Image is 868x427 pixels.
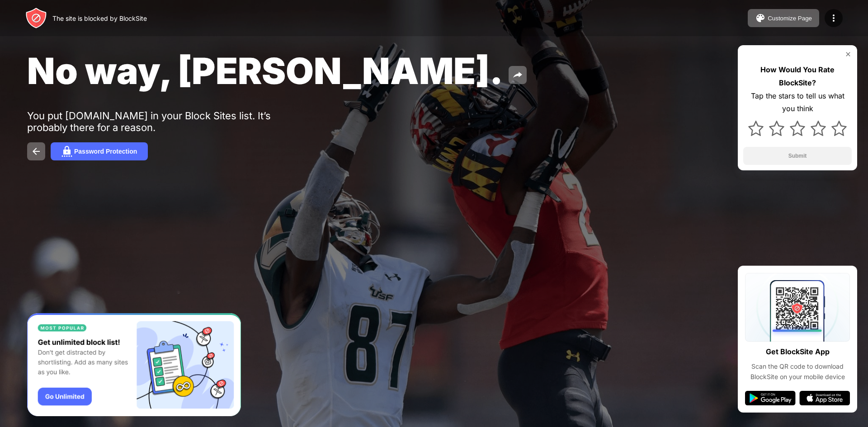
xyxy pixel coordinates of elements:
[790,121,805,136] img: star.svg
[743,63,852,89] div: How Would You Rate BlockSite?
[748,9,819,27] button: Customize Page
[27,313,241,417] iframe: Banner
[743,89,852,116] div: Tap the stars to tell us what you think
[743,147,852,165] button: Submit
[512,70,523,80] img: share.svg
[831,121,847,136] img: star.svg
[769,121,784,136] img: star.svg
[766,345,830,358] div: Get BlockSite App
[27,110,307,133] div: You put [DOMAIN_NAME] in your Block Sites list. It’s probably there for a reason.
[828,13,839,23] img: menu-icon.svg
[74,148,137,155] div: Password Protection
[745,273,850,342] img: qrcode.svg
[27,49,503,93] span: No way, [PERSON_NAME].
[745,361,850,382] div: Scan the QR code to download BlockSite on your mobile device
[748,121,764,136] img: star.svg
[745,391,796,405] img: google-play.svg
[799,391,850,405] img: app-store.svg
[844,51,852,58] img: rate-us-close.svg
[61,146,72,157] img: password.svg
[31,146,42,157] img: back.svg
[51,142,148,160] button: Password Protection
[768,15,812,22] div: Customize Page
[755,13,766,23] img: pallet.svg
[25,7,47,29] img: header-logo.svg
[811,121,826,136] img: star.svg
[52,14,147,22] div: The site is blocked by BlockSite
